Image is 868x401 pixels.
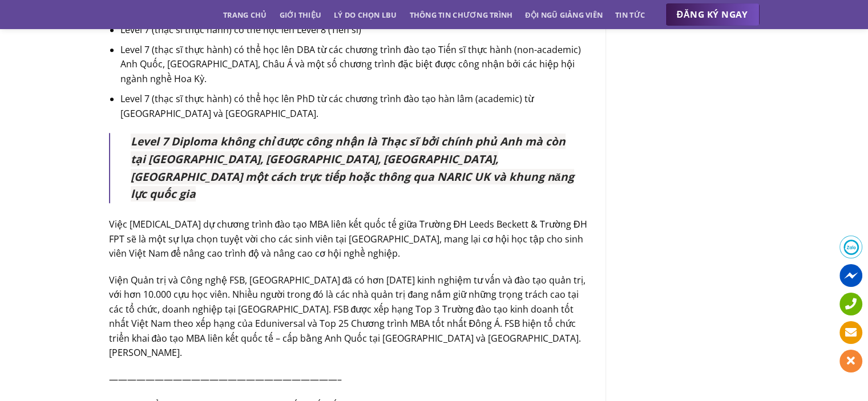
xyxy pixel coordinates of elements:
[131,133,575,201] span: Level 7 Diploma không chỉ được công nhận là Thạc sĩ bởi chính phủ Anh mà còn tại [GEOGRAPHIC_DATA...
[615,5,645,25] a: Tin tức
[665,3,760,26] a: ĐĂNG KÝ NGAY
[410,5,513,25] a: Thông tin chương trình
[120,43,588,87] li: Level 7 (thạc sĩ thực hành) có thể học lên DBA từ các chương trình đào tạo Tiến sĩ thực hành (non...
[525,5,603,25] a: Đội ngũ giảng viên
[120,23,588,38] li: Level 7 (thạc sĩ thực hành) có thể học lên Level 8 (Tiến sĩ)
[109,273,588,361] p: Viện Quản trị và Công nghệ FSB, [GEOGRAPHIC_DATA] đã có hơn [DATE] kinh nghiệm tư vấn và đào tạo ...
[279,5,321,25] a: Giới thiệu
[677,7,748,22] span: ĐĂNG KÝ NGAY
[109,372,588,387] p: —————————————————————————–
[223,5,267,25] a: Trang chủ
[120,92,588,121] li: Level 7 (thạc sĩ thực hành) có thể học lên PhD từ các chương trình đào tạo hàn lâm (academic) từ ...
[109,217,588,261] p: Việc [MEDICAL_DATA] dự chương trình đào tạo MBA liên kết quốc tế giữa Trường ĐH Leeds Beckett & T...
[334,5,397,25] a: Lý do chọn LBU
